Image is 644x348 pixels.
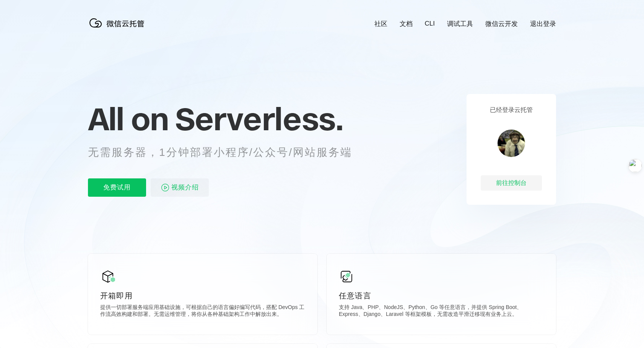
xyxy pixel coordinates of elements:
a: 微信云开发 [485,19,518,28]
img: 微信云托管 [88,15,149,31]
p: 提供一切部署服务端应用基础设施，可根据自己的语言偏好编写代码，搭配 DevOps 工作流高效构建和部署。无需运维管理，将你从各种基础架构工作中解放出来。 [100,304,305,319]
a: 社区 [374,19,387,28]
p: 已经登录云托管 [490,106,533,114]
p: 免费试用 [88,178,146,197]
a: 微信云托管 [88,25,149,32]
a: 退出登录 [530,19,556,28]
span: All on [88,100,168,138]
p: 支持 Java、PHP、NodeJS、Python、Go 等任意语言，并提供 Spring Boot、Express、Django、Laravel 等框架模板，无需改造平滑迁移现有业务上云。 [339,304,544,319]
span: 视频介绍 [171,178,199,197]
div: 前往控制台 [481,175,542,191]
p: 任意语言 [339,290,544,301]
p: 无需服务器，1分钟部署小程序/公众号/网站服务端 [88,145,366,160]
p: 开箱即用 [100,290,305,301]
img: video_play.svg [161,183,170,192]
span: Serverless. [175,100,343,138]
a: CLI [425,20,435,28]
a: 文档 [400,19,413,28]
a: 调试工具 [447,19,473,28]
